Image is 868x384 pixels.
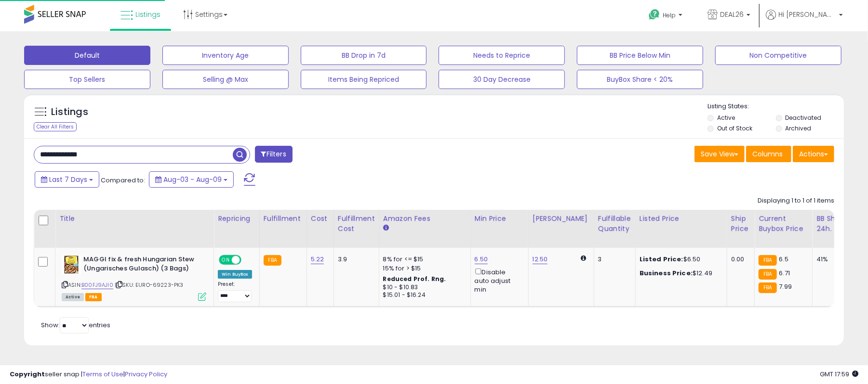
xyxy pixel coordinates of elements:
button: Needs to Reprice [439,46,565,65]
div: 3.9 [338,255,372,264]
a: 12.50 [533,255,548,264]
b: Reduced Prof. Rng. [383,275,446,283]
small: FBA [759,282,776,293]
span: DEAL26 [720,10,744,19]
span: Show: entries [41,320,110,330]
span: 2025-08-17 17:59 GMT [820,370,858,379]
div: $15.01 - $16.24 [383,291,463,299]
div: $10 - $10.83 [383,283,463,292]
span: OFF [240,256,255,264]
button: Non Competitive [715,46,841,65]
div: 0.00 [731,255,747,264]
button: Items Being Repriced [301,70,427,89]
div: Repricing [218,214,255,224]
div: Min Price [475,214,524,224]
img: 51d52qVLTxL._SL40_.jpg [62,255,81,274]
label: Out of Stock [717,124,752,132]
button: Top Sellers [24,70,150,89]
b: Listed Price: [640,255,683,264]
p: Listing States: [708,102,844,111]
div: Preset: [218,281,252,303]
button: Selling @ Max [162,70,289,89]
div: Ship Price [731,214,750,234]
div: seller snap | | [10,370,167,379]
small: FBA [759,269,776,280]
button: Last 7 Days [35,171,99,188]
b: MAGGI fix & fresh Hungarian Stew (Ungarisches Gulasch) (3 Bags) [83,255,200,275]
span: 7.99 [779,282,792,291]
span: 6.5 [779,255,788,264]
div: Win BuyBox [218,270,252,279]
div: $12.49 [640,269,720,278]
div: $6.50 [640,255,720,264]
div: BB Share 24h. [816,214,852,234]
button: BB Price Below Min [577,46,703,65]
button: Actions [793,146,834,162]
span: Hi [PERSON_NAME] [778,10,836,19]
span: All listings currently available for purchase on Amazon [62,293,84,301]
a: Help [641,1,692,31]
span: Compared to: [101,176,145,185]
div: ASIN: [62,255,206,300]
button: 30 Day Decrease [439,70,565,89]
a: Hi [PERSON_NAME] [766,10,843,31]
span: 6.71 [779,269,790,278]
span: FBA [85,293,102,301]
label: Active [717,114,735,122]
div: 41% [816,255,848,264]
a: 6.50 [475,255,488,264]
a: 5.22 [311,255,324,264]
b: Business Price: [640,269,693,278]
a: Privacy Policy [125,370,167,379]
span: | SKU: EURO-69223-PK3 [115,281,184,289]
button: Aug-03 - Aug-09 [149,171,234,188]
div: Displaying 1 to 1 of 1 items [758,196,834,205]
a: B00FJ9AJI0 [81,281,113,289]
span: ON [220,256,232,264]
div: Fulfillment [264,214,303,224]
div: Clear All Filters [34,122,77,131]
div: Amazon Fees [383,214,467,224]
small: Amazon Fees. [383,224,389,232]
span: Columns [752,149,783,159]
button: Default [24,46,150,65]
h5: Listings [51,105,88,119]
button: Filters [255,146,293,163]
div: Fulfillment Cost [338,214,375,234]
strong: Copyright [10,370,45,379]
div: 15% for > $15 [383,264,463,273]
div: 8% for <= $15 [383,255,463,264]
div: Disable auto adjust min [475,267,521,294]
div: 3 [598,255,628,264]
button: Save View [694,146,745,162]
button: Columns [746,146,791,162]
span: Last 7 Days [49,175,87,184]
label: Deactivated [786,114,822,122]
div: [PERSON_NAME] [533,214,590,224]
div: Current Buybox Price [759,214,808,234]
small: FBA [759,255,776,266]
small: FBA [264,255,281,266]
span: Aug-03 - Aug-09 [163,175,222,184]
button: BB Drop in 7d [301,46,427,65]
a: Terms of Use [82,370,123,379]
div: Title [59,214,210,224]
button: BuyBox Share < 20% [577,70,703,89]
label: Archived [786,124,812,132]
span: Listings [135,10,160,19]
div: Listed Price [640,214,723,224]
span: Help [663,11,676,19]
div: Cost [311,214,330,224]
div: Fulfillable Quantity [598,214,631,234]
button: Inventory Age [162,46,289,65]
i: Get Help [648,9,660,21]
